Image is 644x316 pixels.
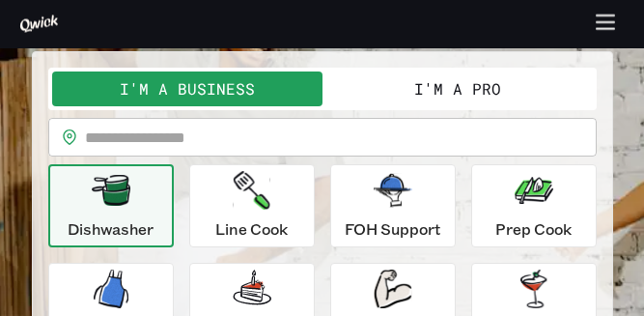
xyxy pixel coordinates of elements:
[495,218,572,242] p: Prep Cook
[189,165,315,248] button: Line Cook
[330,165,456,248] button: FOH Support
[52,72,322,107] button: I'm a Business
[68,218,154,242] p: Dishwasher
[345,218,441,242] p: FOH Support
[322,72,593,107] button: I'm a Pro
[48,165,174,248] button: Dishwasher
[215,218,288,242] p: Line Cook
[471,165,597,248] button: Prep Cook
